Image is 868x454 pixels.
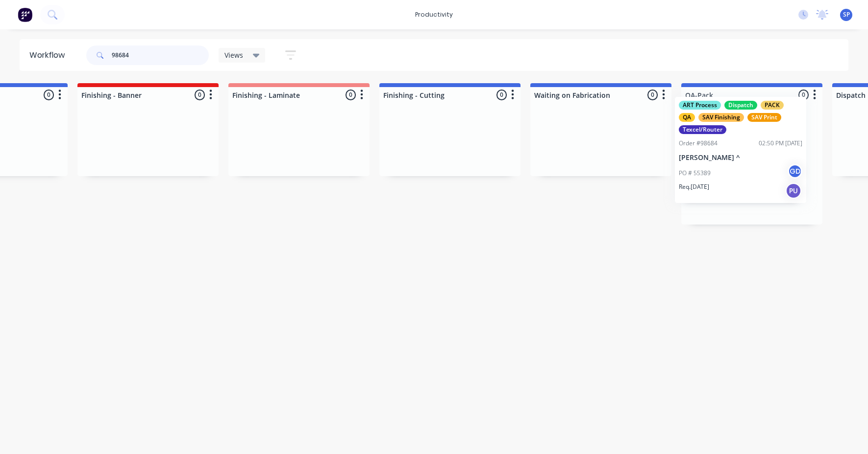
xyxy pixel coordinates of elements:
div: Workflow [29,49,70,61]
span: Views [224,50,243,60]
span: SP [843,10,850,19]
div: productivity [410,7,458,22]
img: Factory [18,7,32,22]
input: Search for orders... [112,45,209,65]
